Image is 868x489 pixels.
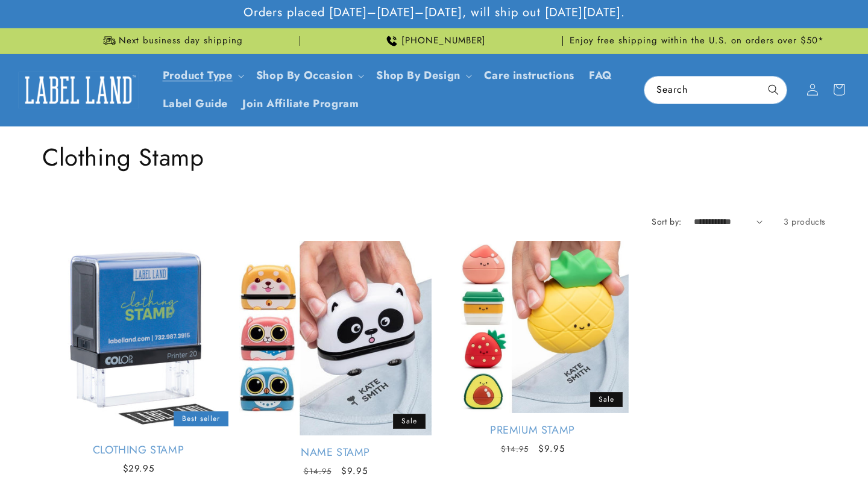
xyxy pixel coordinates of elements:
[369,61,476,90] summary: Shop By Design
[156,61,249,90] summary: Product Type
[401,35,486,47] span: [PHONE_NUMBER]
[163,67,233,83] a: Product Type
[376,67,460,83] a: Shop By Design
[119,35,243,47] span: Next business day shipping
[42,28,300,54] div: Announcement
[42,443,234,457] a: Clothing Stamp
[256,69,353,83] span: Shop By Occasion
[582,61,620,90] a: FAQ
[249,61,370,90] summary: Shop By Occasion
[652,216,681,228] label: Sort by:
[784,216,826,228] span: 3 products
[235,90,366,118] a: Join Affiliate Program
[477,61,582,90] a: Care instructions
[568,28,826,54] div: Announcement
[436,423,629,437] a: Premium Stamp
[18,71,139,108] img: Label Land
[589,69,612,83] span: FAQ
[760,76,787,103] button: Search
[156,90,236,118] a: Label Guide
[570,35,824,47] span: Enjoy free shipping within the U.S. on orders over $50*
[305,28,563,54] div: Announcement
[244,5,625,20] span: Orders placed [DATE]–[DATE]–[DATE], will ship out [DATE][DATE].
[239,446,432,459] a: Name Stamp
[242,97,359,111] span: Join Affiliate Program
[163,97,228,111] span: Label Guide
[14,67,143,113] a: Label Land
[42,142,826,173] h1: Clothing Stamp
[484,69,574,83] span: Care instructions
